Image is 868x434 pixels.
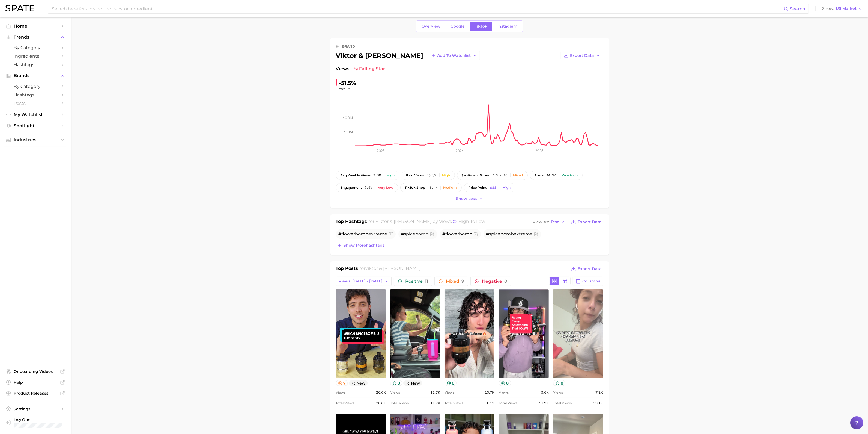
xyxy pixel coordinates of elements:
span: My Watchlist [14,112,57,117]
button: Flag as miscategorized or irrelevant [474,232,478,236]
div: Very low [378,186,393,190]
input: Search here for a brand, industry, or ingredient [51,4,784,13]
tspan: 2024 [456,149,464,153]
a: by Category [4,82,67,91]
span: #spicebomb [401,231,429,237]
span: Views [390,389,400,396]
span: Total Views [499,400,517,406]
span: 18.4% [428,186,438,190]
span: Text [551,220,559,223]
div: High [503,186,511,190]
span: YoY [339,87,345,91]
span: 20.6k [376,389,386,396]
span: Log Out [14,417,76,422]
a: Google [446,22,469,31]
span: Positive [405,279,428,284]
span: Brands [14,73,57,78]
span: Total Views [445,400,463,406]
a: Settings [4,405,67,413]
button: Export Data [561,51,603,60]
button: 8 [390,380,402,386]
span: View As [533,220,549,223]
button: engagement2.0%Very low [336,183,398,192]
tspan: 2025 [535,149,543,153]
a: Log out. Currently logged in with e-mail kimberley2.gravenor@loreal.com. [4,416,67,430]
span: falling star [354,66,385,72]
a: Hashtags [4,60,67,69]
span: posts [535,173,544,177]
span: Search [790,6,805,11]
span: Spotlight [14,123,57,128]
a: Overview [417,22,445,31]
tspan: 40.0m [343,116,353,120]
button: Add to Watchlist [428,51,480,60]
div: Very high [562,173,578,177]
button: TikTok shop18.4%Medium [400,183,462,192]
span: Total Views [553,400,572,406]
div: -51.5% [339,79,356,87]
span: 9 [461,279,464,284]
span: Total Views [390,400,409,406]
span: Ingredients [14,54,57,59]
button: Export Data [570,218,603,226]
span: Show less [456,196,477,201]
a: Home [4,22,67,30]
span: Overview [422,24,440,29]
div: Medium [443,186,457,190]
span: by Category [14,84,57,89]
span: 2.5m [374,173,381,177]
a: Onboarding Videos [4,367,67,376]
span: TikTok shop [405,186,425,190]
h2: for by Views [369,218,485,226]
button: Trends [4,33,67,41]
span: engagement [341,186,362,190]
span: 0 [504,279,507,284]
span: Views: [DATE] - [DATE] [339,279,383,284]
span: Views [336,389,346,396]
span: Settings [14,406,57,411]
div: brand [342,43,355,50]
span: by Category [14,45,57,50]
button: avg.weekly views2.5mHigh [336,171,399,180]
img: falling star [354,67,358,71]
span: viktor & [PERSON_NAME] [375,219,431,224]
span: 7.5 / 10 [492,173,508,177]
a: Help [4,378,67,386]
h2: for [360,265,421,273]
span: price point [469,186,487,190]
button: Show morehashtags [336,242,386,249]
span: Total Views [336,400,354,406]
button: 8 [445,380,457,386]
abbr: average [341,173,348,177]
a: Posts [4,99,67,108]
img: SPATE [5,5,34,11]
span: Show [822,7,834,10]
button: YoY [339,87,351,91]
span: Help [14,380,57,385]
span: Export Data [578,267,602,271]
div: High [387,173,395,177]
span: 11.7k [430,400,440,406]
button: Export Data [570,265,603,273]
h1: Top Posts [336,265,358,273]
span: Onboarding Videos [14,369,57,374]
button: Show less [455,195,484,202]
button: Flag as miscategorized or irrelevant [534,232,538,236]
span: 7.2k [595,389,603,396]
a: Spotlight [4,122,67,130]
button: sentiment score7.5 / 10Mixed [457,171,528,180]
span: Home [14,23,57,29]
span: Google [451,24,465,29]
span: 20.6k [376,400,386,406]
a: My Watchlist [4,110,67,119]
span: #flowerbombextreme [339,231,387,237]
a: by Category [4,43,67,52]
span: 11.7k [430,389,440,396]
a: TikTok [470,22,492,31]
tspan: 2023 [377,149,385,153]
tspan: 20.0m [343,130,353,134]
div: Mixed [513,173,523,177]
div: High [442,173,450,177]
button: paid views26.3%High [402,171,455,180]
span: 59.1k [593,400,603,406]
